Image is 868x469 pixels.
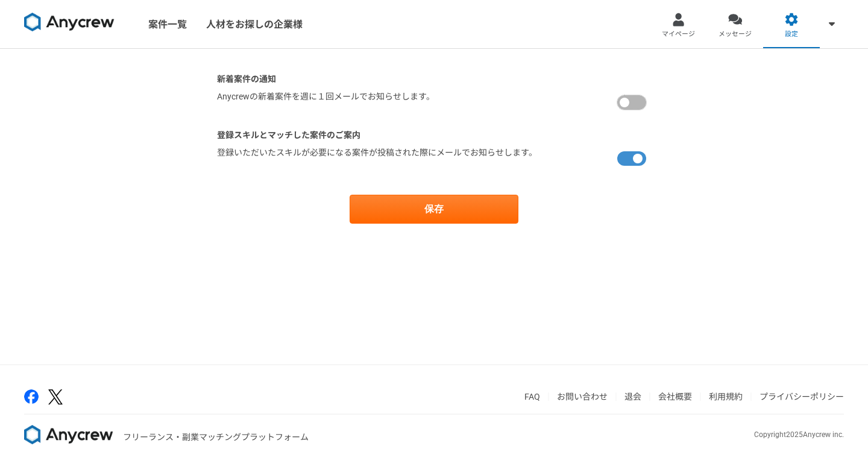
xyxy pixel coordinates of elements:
span: 設定 [785,30,798,39]
a: プライバシーポリシー [759,392,844,401]
p: Copyright 2025 Anycrew inc. [754,429,844,440]
label: Anycrewの新着案件を週に１回メールでお知らせします。 [217,90,435,115]
img: facebook-2adfd474.png [24,389,39,404]
img: x-391a3a86.png [48,389,63,404]
a: 利用規約 [709,392,743,401]
button: 保存 [350,195,518,224]
a: FAQ [524,392,540,401]
span: マイページ [662,30,695,39]
a: 退会 [624,392,641,401]
p: 登録スキルとマッチした案件のご案内 [217,129,651,142]
label: 登録いただいたスキルが必要になる案件が投稿された際にメールでお知らせします。 [217,146,537,171]
a: 会社概要 [658,392,692,401]
img: 8DqYSo04kwAAAAASUVORK5CYII= [24,425,113,444]
p: 新着案件の通知 [217,73,651,86]
p: フリーランス・副業マッチングプラットフォーム [123,431,309,444]
span: メッセージ [719,30,752,39]
img: 8DqYSo04kwAAAAASUVORK5CYII= [24,13,115,32]
a: お問い合わせ [557,392,608,401]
